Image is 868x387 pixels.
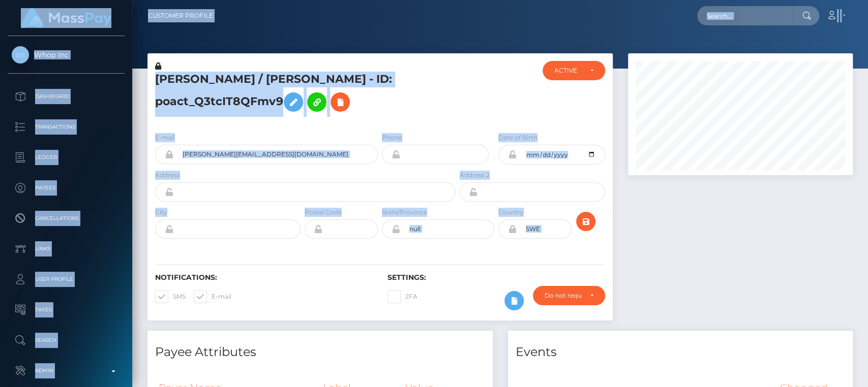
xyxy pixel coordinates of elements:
p: User Profile [12,272,121,287]
label: E-mail [155,133,175,142]
p: Transactions [12,119,121,135]
p: Payees [12,180,121,196]
label: City [155,208,167,217]
a: Cancellations [8,206,125,231]
a: Taxes [8,297,125,322]
label: 2FA [387,290,417,303]
a: Admin [8,358,125,383]
div: ACTIVE [554,67,581,75]
p: Admin [12,363,121,378]
h4: Events [516,343,846,361]
img: Whop Inc [12,46,29,63]
button: ACTIVE [543,61,605,80]
p: Ledger [12,150,121,165]
a: Links [8,236,125,262]
label: Address [155,171,180,180]
h5: [PERSON_NAME] / [PERSON_NAME] - ID: poact_Q3tcIT8QFmv9 [155,72,450,117]
div: Do not require [545,292,581,300]
label: State/Province [382,208,427,217]
p: Cancellations [12,211,121,226]
img: MassPay Logo [21,8,111,28]
label: E-mail [194,290,231,303]
label: Date of Birth [498,133,537,142]
a: Dashboard [8,84,125,109]
a: Ledger [8,145,125,170]
p: Dashboard [12,89,121,104]
p: Taxes [12,302,121,317]
a: Search [8,328,125,353]
h4: Payee Attributes [155,343,485,361]
a: User Profile [8,267,125,292]
p: Search [12,333,121,348]
a: Payees [8,175,125,201]
label: Country [498,208,524,217]
h6: Settings: [387,273,605,282]
label: Address 2 [460,171,490,180]
button: Do not require [533,286,605,305]
span: Whop Inc [8,50,125,59]
a: Transactions [8,114,125,140]
label: Phone [382,133,402,142]
h6: Notifications: [155,273,372,282]
p: Links [12,241,121,256]
label: Postal Code [305,208,342,217]
input: Search... [697,6,793,25]
a: Customer Profile [148,5,213,26]
label: SMS [155,290,186,303]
